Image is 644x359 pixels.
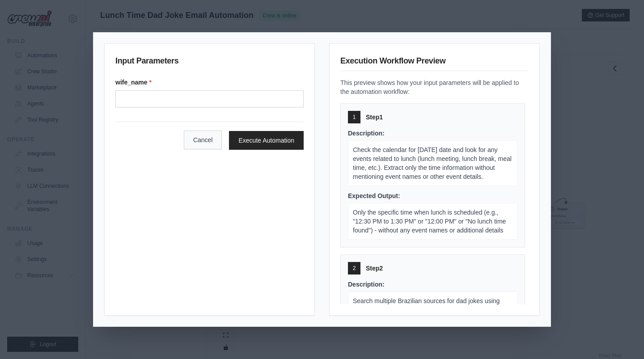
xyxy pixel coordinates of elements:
span: Check the calendar for [DATE] date and look for any events related to lunch (lunch meeting, lunch... [353,146,512,180]
span: Step 1 [366,113,383,122]
span: 2 [353,265,356,272]
span: Search multiple Brazilian sources for dad jokes using terms like "piadas de pai", "tiradas de pai... [353,297,504,358]
span: Only the specific time when lunch is scheduled (e.g., "12:30 PM to 1:30 PM" or "12:00 PM" or "No ... [353,209,506,234]
span: Step 2 [366,264,383,273]
p: This preview shows how your input parameters will be applied to the automation workflow: [340,78,529,96]
button: Execute Automation [229,131,304,150]
span: Description: [348,281,385,288]
label: wife_name [115,78,304,87]
h3: Input Parameters [115,55,304,71]
button: Cancel [184,131,222,149]
span: Description: [348,130,385,137]
span: 1 [353,114,356,121]
h3: Execution Workflow Preview [340,55,529,71]
span: Expected Output: [348,192,400,199]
